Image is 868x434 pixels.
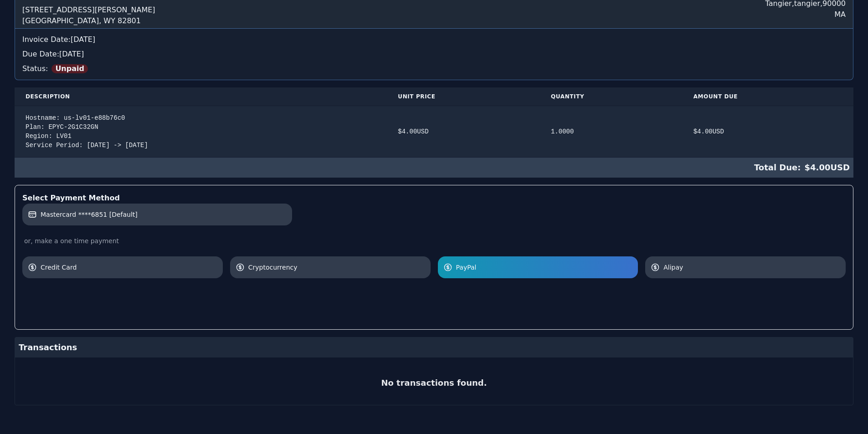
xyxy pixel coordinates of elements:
[22,193,846,204] div: Select Payment Method
[22,49,846,60] div: Due Date: [DATE]
[15,337,853,357] div: Transactions
[22,15,155,26] div: [GEOGRAPHIC_DATA], WY 82801
[765,9,846,20] div: MA
[729,287,846,311] iframe: PayPal
[387,87,540,106] th: Unit Price
[22,236,846,245] div: or, make a one time payment
[26,113,376,150] div: Hostname: us-lv01-e88b76c0 Plan: EPYC-2G1C32GN Region: LV01 Service Period: [DATE] -> [DATE]
[22,5,155,15] div: [STREET_ADDRESS][PERSON_NAME]
[381,377,487,389] h2: No transactions found.
[51,64,88,73] span: Unpaid
[15,87,387,106] th: Description
[41,263,217,272] span: Credit Card
[248,263,425,272] span: Cryptocurrency
[663,263,840,272] span: Alipay
[683,87,853,106] th: Amount Due
[754,161,805,174] span: Total Due:
[22,60,846,74] div: Status:
[693,127,842,136] div: $ 4.00 USD
[456,263,633,272] span: PayPal
[15,158,853,178] div: $ 4.00 USD
[551,127,672,136] div: 1.0000
[540,87,683,106] th: Quantity
[41,210,138,219] span: Mastercard ****6851 [Default]
[398,127,529,136] div: $ 4.00 USD
[22,34,846,45] div: Invoice Date: [DATE]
